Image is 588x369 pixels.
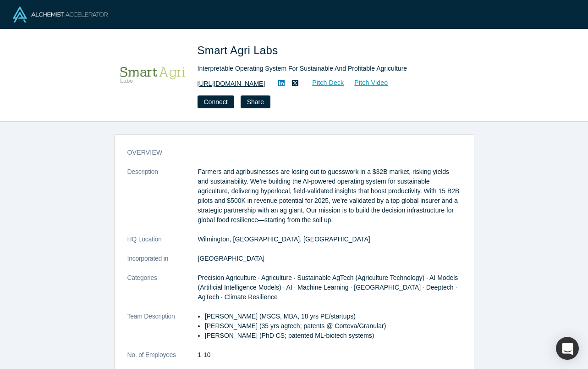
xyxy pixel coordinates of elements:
[127,312,198,350] dt: Team Description
[205,331,461,341] p: [PERSON_NAME] (PhD CS; patented ML-biotech systems)
[198,64,454,73] div: Interpretable Operating System For Sustainable And Profitable Agriculture
[198,44,281,56] span: Smart Agri Labs
[13,6,108,22] img: Alchemist Logo
[127,235,198,254] dt: HQ Location
[127,167,198,235] dt: Description
[241,95,270,108] button: Share
[127,254,198,273] dt: Incorporated in
[205,312,461,321] p: [PERSON_NAME] (MSCS, MBA, 18 yrs PE/startups)
[205,321,461,331] p: [PERSON_NAME] (35 yrs agtech; patents @ Corteva/Granular)
[127,148,448,157] h3: overview
[198,254,461,263] dd: [GEOGRAPHIC_DATA]
[198,79,265,89] a: [URL][DOMAIN_NAME]
[198,350,461,360] dd: 1-10
[344,78,388,88] a: Pitch Video
[198,274,458,301] span: Precision Agriculture · Agriculture · Sustainable AgTech (Agriculture Technology) · AI Models (Ar...
[198,235,461,244] dd: Wilmington, [GEOGRAPHIC_DATA], [GEOGRAPHIC_DATA]
[198,95,234,108] button: Connect
[121,42,185,106] img: Smart Agri Labs's Logo
[198,167,461,225] p: Farmers and agribusinesses are losing out to guesswork in a $32B market, risking yields and susta...
[127,273,198,312] dt: Categories
[302,78,344,88] a: Pitch Deck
